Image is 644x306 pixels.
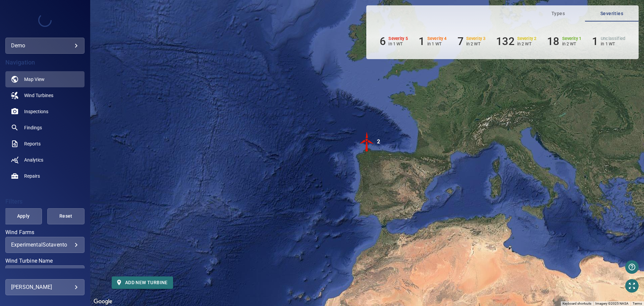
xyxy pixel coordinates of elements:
span: Reports [24,140,41,147]
label: Wind Farms [5,230,85,235]
p: in 2 WT [562,41,582,46]
li: Severity Unclassified [592,35,625,48]
h6: 18 [547,35,559,48]
li: Severity 5 [380,35,408,48]
h4: Navigation [5,59,85,66]
div: Wind Turbine Name [5,265,85,281]
p: in 1 WT [427,41,447,46]
span: Repairs [24,173,40,179]
button: Reset [47,208,85,224]
div: Wind Farms [5,237,85,253]
h6: Unclassified [601,36,625,41]
a: windturbines noActive [5,87,85,103]
gmp-advanced-marker: 2 [357,132,377,153]
h6: Severity 2 [517,36,537,41]
a: reports noActive [5,136,85,152]
li: Severity 3 [458,35,486,48]
h4: Filters [5,198,85,205]
a: findings noActive [5,120,85,136]
p: in 2 WT [466,41,486,46]
img: windFarmIconCat5.svg [357,132,377,152]
p: in 2 WT [517,41,537,46]
h6: 132 [496,35,514,48]
span: Reset [56,212,76,220]
a: inspections noActive [5,103,85,120]
span: Apply [13,212,34,220]
span: Analytics [24,157,43,163]
span: Add new turbine [117,278,168,287]
h6: Severity 1 [562,36,582,41]
img: Google [92,297,114,306]
h6: 6 [380,35,386,48]
span: Inspections [24,108,48,115]
a: repairs noActive [5,168,85,184]
span: Imagery ©2025 NASA [595,302,629,305]
div: ExperimentalSotavento [11,242,79,248]
span: Wind Turbines [24,92,53,99]
a: map active [5,71,85,87]
h6: Severity 4 [427,36,447,41]
a: Open this area in Google Maps (opens a new window) [92,297,114,306]
p: in 1 WT [388,41,408,46]
button: Apply [5,208,42,224]
div: demo [5,38,85,54]
div: [PERSON_NAME] [11,282,79,293]
h6: 1 [419,35,425,48]
a: analytics noActive [5,152,85,168]
label: Wind Turbine Name [5,258,85,264]
span: Types [535,9,581,18]
div: 2 [377,132,380,152]
h6: 1 [592,35,598,48]
span: Severities [589,9,635,18]
a: Terms (opens in new tab) [633,302,642,305]
button: Keyboard shortcuts [562,301,591,306]
p: in 1 WT [601,41,625,46]
li: Severity 1 [547,35,581,48]
div: demo [11,40,79,51]
li: Severity 4 [419,35,447,48]
button: Add new turbine [112,276,173,289]
h6: Severity 5 [388,36,408,41]
span: Map View [24,76,45,83]
h6: 7 [458,35,464,48]
li: Severity 2 [496,35,536,48]
span: Findings [24,124,42,131]
h6: Severity 3 [466,36,486,41]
